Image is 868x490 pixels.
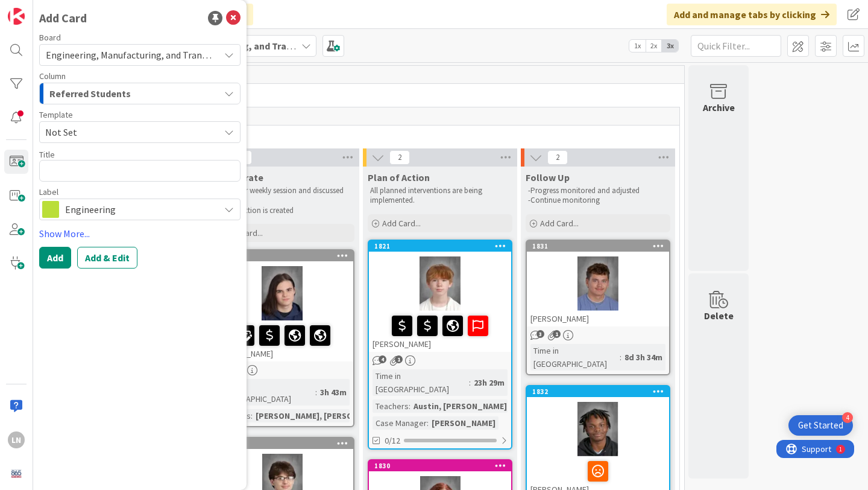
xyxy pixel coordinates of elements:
[368,171,430,183] span: Plan of Action
[39,226,241,241] a: Show More...
[532,242,669,250] div: 1831
[8,465,25,482] img: avatar
[536,330,544,338] span: 3
[368,240,512,450] a: 1821[PERSON_NAME]Time in [GEOGRAPHIC_DATA]:23h 29mTeachers:Austin, [PERSON_NAME] (2...Case Manage...
[691,35,781,57] input: Quick Filter...
[39,110,73,119] span: Template
[620,351,621,364] span: :
[49,129,664,141] span: Academy Students (10th Grade)
[798,419,843,431] div: Get Started
[389,150,410,165] span: 2
[315,386,317,399] span: :
[662,40,678,52] span: 3x
[211,438,353,449] div: 1954
[527,386,669,397] div: 1832
[25,2,55,16] span: Support
[410,399,526,413] div: Austin, [PERSON_NAME] (2...
[44,87,669,99] span: EMT
[540,218,579,229] span: Add Card...
[527,241,669,326] div: 1831[PERSON_NAME]
[528,196,668,205] p: -Continue monitoring
[45,124,210,140] span: Not Set
[374,462,511,470] div: 1830
[49,86,131,101] span: Referred Students
[527,241,669,252] div: 1831
[39,83,241,104] button: Referred Students
[409,399,410,413] span: :
[395,355,403,363] span: 1
[385,434,400,447] span: 0/12
[429,416,498,430] div: [PERSON_NAME]
[39,188,58,196] span: Label
[211,250,353,261] div: 1955
[469,376,471,389] span: :
[528,186,668,196] p: -Progress monitored and adjusted
[373,399,409,413] div: Teachers
[8,431,25,448] div: LN
[379,355,386,363] span: 4
[39,149,55,160] label: Title
[369,311,511,352] div: [PERSON_NAME]
[703,100,735,115] div: Archive
[63,5,66,14] div: 1
[526,171,570,183] span: Follow Up
[526,240,670,375] a: 1831[PERSON_NAME]Time in [GEOGRAPHIC_DATA]:8d 3h 34m
[216,439,353,448] div: 1954
[211,320,353,361] div: [PERSON_NAME]
[788,415,853,436] div: Open Get Started checklist, remaining modules: 4
[373,416,427,430] div: Case Manager
[39,9,87,27] div: Add Card
[215,379,315,406] div: Time in [GEOGRAPHIC_DATA]
[39,72,66,80] span: Column
[382,218,421,229] span: Add Card...
[530,344,620,371] div: Time in [GEOGRAPHIC_DATA]
[373,369,469,396] div: Time in [GEOGRAPHIC_DATA]
[842,412,853,423] div: 4
[471,376,508,389] div: 23h 29m
[39,33,61,42] span: Board
[39,247,71,269] button: Add
[77,247,137,269] button: Add & Edit
[212,206,352,215] p: -Plan of action is created
[65,201,213,218] span: Engineering
[629,40,646,52] span: 1x
[369,241,511,252] div: 1821
[8,8,25,25] img: Visit kanbanzone.com
[704,308,734,323] div: Delete
[427,416,429,430] span: :
[251,409,253,422] span: :
[46,49,247,61] span: Engineering, Manufacturing, and Transportation
[527,311,669,326] div: [PERSON_NAME]
[369,460,511,471] div: 1830
[553,330,561,338] span: 1
[667,4,837,25] div: Add and manage tabs by clicking
[646,40,662,52] span: 2x
[210,249,354,427] a: 1955[PERSON_NAME]Time in [GEOGRAPHIC_DATA]:3h 43mTeachers:[PERSON_NAME], [PERSON_NAME], We...
[370,186,510,206] p: All planned interventions are being implemented.
[621,351,665,364] div: 8d 3h 34m
[216,252,353,260] div: 1955
[211,250,353,361] div: 1955[PERSON_NAME]
[369,241,511,352] div: 1821[PERSON_NAME]
[317,386,350,399] div: 3h 43m
[547,150,568,165] span: 2
[212,186,352,206] p: -Met at our weekly session and discussed student
[532,387,669,396] div: 1832
[253,409,414,422] div: [PERSON_NAME], [PERSON_NAME], We...
[374,242,511,250] div: 1821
